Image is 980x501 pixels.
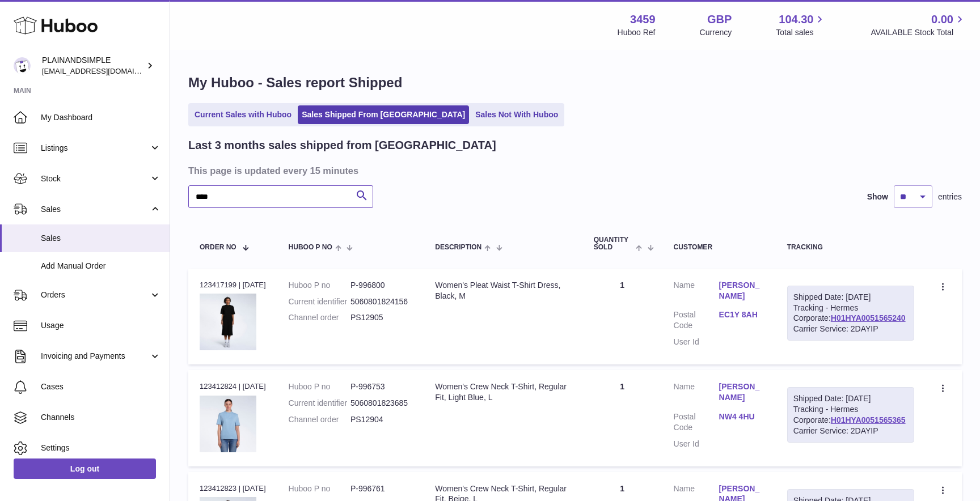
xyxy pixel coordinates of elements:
[831,415,906,424] a: H01HYA0051565365
[707,12,732,27] strong: GBP
[289,296,350,307] dt: Current identifier
[582,370,662,466] td: 1
[41,233,161,244] span: Sales
[776,27,826,38] span: Total sales
[618,27,656,38] div: Huboo Ref
[188,164,959,177] h3: This page is updated every 15 minutes
[700,27,732,38] div: Currency
[41,351,149,362] span: Invoicing and Payments
[200,294,256,350] img: 34591724236907.jpeg
[41,204,149,215] span: Sales
[350,398,412,409] dd: 5060801823685
[188,74,962,92] h1: My Huboo - Sales report Shipped
[350,483,412,494] dd: P-996761
[41,381,161,392] span: Cases
[289,483,350,494] dt: Huboo P no
[14,57,31,74] img: duco@plainandsimple.com
[582,269,662,364] td: 1
[350,381,412,392] dd: P-996753
[191,105,295,124] a: Current Sales with Huboo
[871,27,966,38] span: AVAILABLE Stock Total
[793,426,908,436] div: Carrier Service: 2DAYIP
[41,412,161,423] span: Channels
[674,244,764,251] div: Customer
[41,443,161,453] span: Settings
[41,112,161,123] span: My Dashboard
[289,381,350,392] dt: Huboo P no
[41,261,161,271] span: Add Manual Order
[350,414,412,425] dd: PS12904
[188,138,496,153] h2: Last 3 months sales shipped from [GEOGRAPHIC_DATA]
[41,173,149,184] span: Stock
[793,292,908,303] div: Shipped Date: [DATE]
[776,12,826,38] a: 104.30 Total sales
[435,280,571,302] div: Women's Pleat Waist T-Shirt Dress, Black, M
[289,414,350,425] dt: Channel order
[674,337,719,347] dt: User Id
[594,236,633,251] span: Quantity Sold
[200,396,256,452] img: 34591724237389.jpeg
[471,105,562,124] a: Sales Not With Huboo
[719,280,764,302] a: [PERSON_NAME]
[289,280,350,291] dt: Huboo P no
[42,55,144,77] div: PLAINANDSIMPLE
[435,381,571,403] div: Women's Crew Neck T-Shirt, Regular Fit, Light Blue, L
[674,381,719,406] dt: Name
[298,105,469,124] a: Sales Shipped From [GEOGRAPHIC_DATA]
[871,12,966,38] a: 0.00 AVAILABLE Stock Total
[867,192,888,202] label: Show
[831,313,906,322] a: H01HYA0051565240
[793,393,908,404] div: Shipped Date: [DATE]
[350,312,412,323] dd: PS12905
[200,381,266,392] div: 123412824 | [DATE]
[674,439,719,449] dt: User Id
[674,411,719,433] dt: Postal Code
[630,12,656,27] strong: 3459
[289,244,332,251] span: Huboo P no
[200,280,266,290] div: 123417199 | [DATE]
[719,381,764,403] a: [PERSON_NAME]
[350,296,412,307] dd: 5060801824156
[14,458,156,479] a: Log out
[42,66,167,75] span: [EMAIL_ADDRESS][DOMAIN_NAME]
[41,320,161,331] span: Usage
[793,324,908,334] div: Carrier Service: 2DAYIP
[435,244,481,251] span: Description
[787,244,914,251] div: Tracking
[719,309,764,320] a: EC1Y 8AH
[200,483,266,494] div: 123412823 | [DATE]
[719,411,764,422] a: NW4 4HU
[350,280,412,291] dd: P-996800
[787,387,914,443] div: Tracking - Hermes Corporate:
[674,309,719,331] dt: Postal Code
[674,280,719,304] dt: Name
[931,12,953,27] span: 0.00
[289,312,350,323] dt: Channel order
[787,286,914,341] div: Tracking - Hermes Corporate:
[41,143,149,154] span: Listings
[938,192,962,202] span: entries
[779,12,813,27] span: 104.30
[200,244,236,251] span: Order No
[289,398,350,409] dt: Current identifier
[41,290,149,300] span: Orders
